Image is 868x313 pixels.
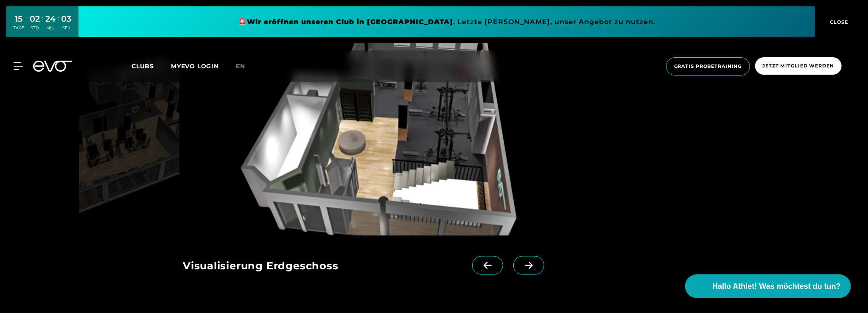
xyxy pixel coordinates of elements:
span: Clubs [132,62,154,70]
a: MYEVO LOGIN [171,62,219,70]
div: TAGE [14,25,25,31]
img: evofitness [79,43,179,236]
span: CLOSE [828,18,849,26]
div: : [42,14,44,36]
span: Gratis Probetraining [674,63,742,70]
div: : [58,14,59,36]
a: Jetzt Mitglied werden [753,57,844,75]
a: Gratis Probetraining [664,57,753,75]
span: Hallo Athlet! Was möchtest du tun? [712,281,841,292]
span: en [236,62,245,70]
div: Visualisierung Erdgeschoss [183,256,472,277]
button: Hallo Athlet! Was möchtest du tun? [685,274,851,298]
div: 24 [46,13,56,25]
button: CLOSE [815,6,862,37]
div: 03 [62,13,72,25]
div: 15 [14,13,25,25]
div: : [27,14,28,36]
a: Clubs [132,62,171,70]
a: en [236,61,255,71]
div: SEK [62,25,72,31]
div: 02 [30,13,40,25]
img: evofitness [183,43,585,236]
span: Jetzt Mitglied werden [763,62,834,70]
div: STD [30,25,40,31]
div: MIN [46,25,56,31]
